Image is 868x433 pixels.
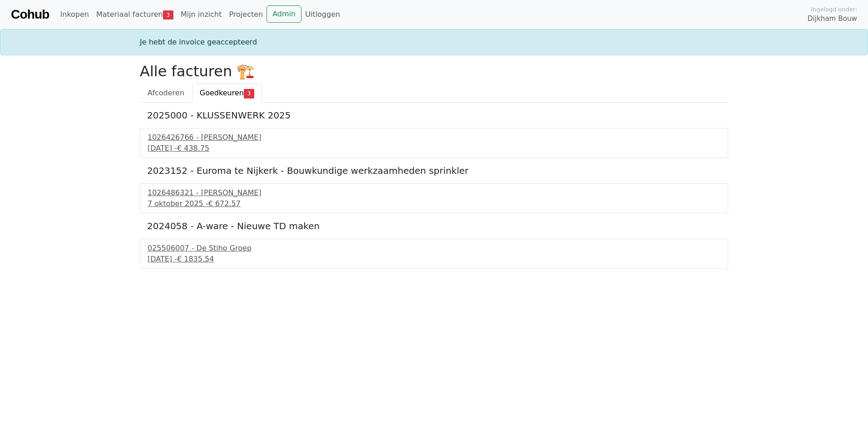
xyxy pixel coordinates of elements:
[225,5,266,24] a: Projecten
[148,187,720,198] div: 1026486321 - [PERSON_NAME]
[148,89,184,97] span: Afcoderen
[147,221,721,231] h5: 2024058 - A-ware - Nieuwe TD maken
[808,14,857,24] span: Dijkham Bouw
[148,243,720,254] div: 025506007 - De Stiho Groep
[148,243,720,265] a: 025506007 - De Stiho Groep[DATE] -€ 1835.54
[148,143,720,154] div: [DATE] -
[244,89,254,98] span: 3
[177,5,226,24] a: Mijn inzicht
[140,63,728,80] h2: Alle facturen 🏗️
[93,5,177,24] a: Materiaal facturen3
[134,37,734,48] div: Je hebt de invoice geaccepteerd
[177,255,214,263] span: € 1835.54
[266,5,301,23] a: Admin
[200,89,244,97] span: Goedkeuren
[163,10,173,20] span: 3
[140,84,192,103] a: Afcoderen
[11,4,49,25] a: Cohub
[56,5,92,24] a: Inkopen
[301,5,344,24] a: Uitloggen
[811,5,857,14] span: Ingelogd onder:
[147,110,721,121] h5: 2025000 - KLUSSENWERK 2025
[148,132,720,154] a: 1026426766 - [PERSON_NAME][DATE] -€ 438.75
[147,165,721,176] h5: 2023152 - Euroma te Nijkerk - Bouwkundige werkzaamheden sprinkler
[192,84,262,103] a: Goedkeuren3
[148,187,720,209] a: 1026486321 - [PERSON_NAME]7 oktober 2025 -€ 672.57
[208,199,241,208] span: € 672.57
[148,254,720,265] div: [DATE] -
[148,198,720,209] div: 7 oktober 2025 -
[177,144,209,153] span: € 438.75
[148,132,720,143] div: 1026426766 - [PERSON_NAME]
